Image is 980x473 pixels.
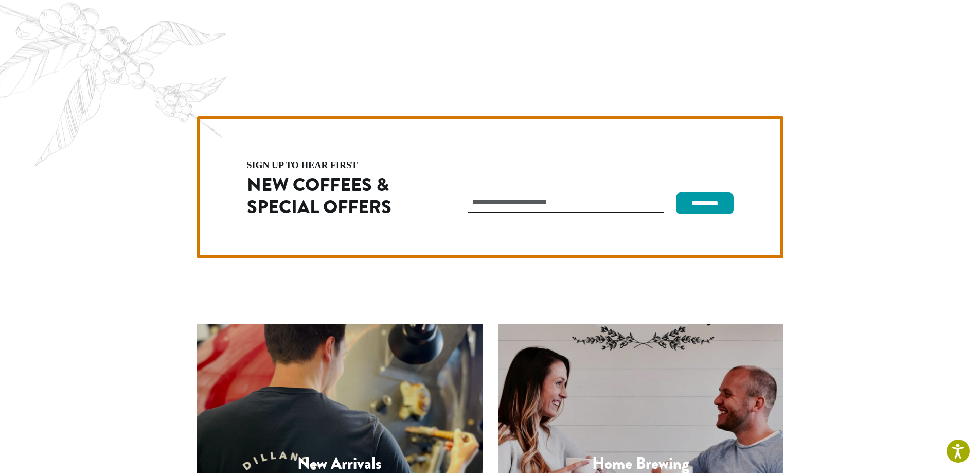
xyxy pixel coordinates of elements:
h2: New Coffees & Special Offers [247,174,424,218]
h4: sign up to hear first [247,161,424,170]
